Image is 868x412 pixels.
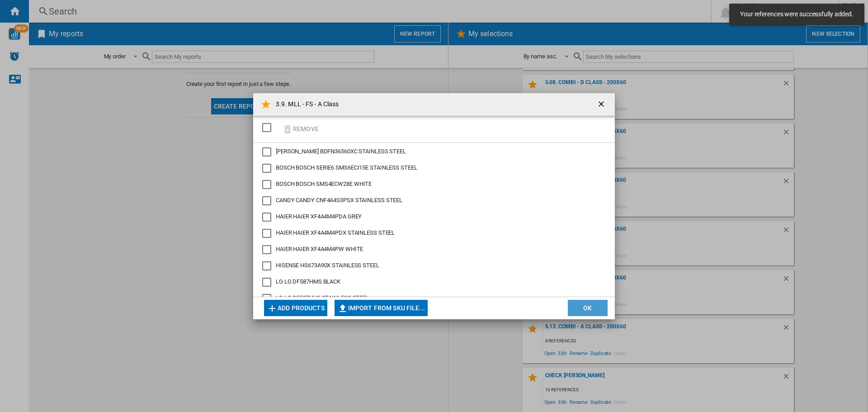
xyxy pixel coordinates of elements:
md-checkbox: LG DF587HVS STAINLESS STEEL [262,294,599,303]
span: LG LG DF587HMS BLACK [276,278,340,285]
h4: 3.9. MLL - FS - A Class [271,100,339,109]
md-checkbox: BOSCH SMS4ECW28E WHITE [262,180,599,189]
span: HAIER HAIER XF4A4M4PDA GREY [276,213,362,220]
button: getI18NText('BUTTONS.CLOSE_DIALOG') [593,95,611,114]
md-checkbox: HAIER XF4A4M4PDX STAINLESS STEEL [262,229,599,238]
span: Your references were successfully added. [737,10,856,19]
md-checkbox: BEKO BDFN36560XC STAINLESS STEEL [262,147,599,156]
span: [PERSON_NAME] BDFN36560XC STAINLESS STEEL [276,148,406,155]
button: Add products [264,300,327,316]
button: OK [568,300,608,316]
ng-md-icon: getI18NText('BUTTONS.CLOSE_DIALOG') [597,99,608,110]
md-checkbox: LG DF587HMS BLACK [262,278,599,287]
span: BOSCH BOSCH SMS4ECW28E WHITE [276,180,372,187]
md-checkbox: BOSCH SERIE6 SMS6ECI15E STAINLESS STEEL [262,164,599,173]
span: HAIER HAIER XF4A4M4PW WHITE [276,246,363,252]
span: HISENSE HS673A90X STAINLESS STEEL [276,262,379,269]
md-checkbox: HAIER XF4A4M4PDA GREY [262,213,599,222]
span: LG LG DF587HVS STAINLESS STEEL [276,294,369,301]
span: CANDY CANDY CNF4A4S3PSX STAINLESS STEEL [276,197,402,204]
button: Import from SKU file... [335,300,428,316]
md-checkbox: CANDY CNF4A4S3PSX STAINLESS STEEL [262,196,599,205]
span: HAIER HAIER XF4A4M4PDX STAINLESS STEEL [276,229,395,236]
button: Remove [279,118,321,140]
md-checkbox: HISENSE HS673A90X STAINLESS STEEL [262,261,599,270]
span: BOSCH BOSCH SERIE6 SMS6ECI15E STAINLESS STEEL [276,164,417,171]
md-checkbox: HAIER XF4A4M4PW WHITE [262,245,599,254]
md-checkbox: SELECTIONS.EDITION_POPUP.SELECT_DESELECT [262,120,276,135]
